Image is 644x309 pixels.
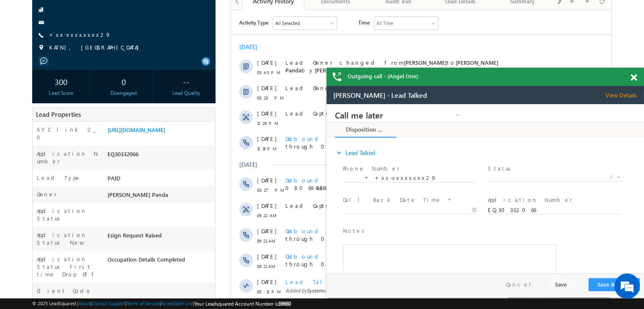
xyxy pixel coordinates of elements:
span: 39660 [278,301,291,307]
a: expand_moreLead Talked [8,41,49,56]
label: Application Number [37,150,99,165]
span: Lead Talked [55,293,227,308]
span: +50 [356,246,368,257]
span: © 2025 LeadSquared | | | | | [32,300,291,308]
span: 03:27 PM [26,176,52,184]
i: expand_more [8,44,17,53]
span: Did not answer a call by [PERSON_NAME] through 08069454360. [55,243,326,257]
span: [PERSON_NAME] [173,49,216,56]
span: Did not answer a call by [PERSON_NAME] through 08069454360. [55,217,326,232]
span: [PERSON_NAME] [281,74,323,81]
span: Lead Called [178,293,207,301]
div: EQ30332066 [105,150,215,162]
div: Rich Text Editor, 40788eee-0fb2-11ec-a811-0adc8a9d82c2__tab1__section1__Notes__Lead__0_lsq-form-m... [17,140,230,188]
span: Outbound Call [55,166,128,174]
span: details [119,99,158,107]
label: KYC link 2_0 [37,126,99,141]
span: [DATE] [26,293,45,301]
span: X [283,69,287,77]
span: Outbound Call [55,217,128,224]
span: Lead Talked Activity [55,268,158,275]
span: Added by on [55,277,334,284]
span: [DATE] [26,74,45,82]
span: [DATE] [26,125,45,132]
div: Chat with us now [44,44,142,55]
span: Your Leadsquared Account Number is [194,301,291,307]
span: 05:13 PM [26,278,52,285]
span: [PERSON_NAME] [225,74,268,81]
span: Call me later [8,7,116,14]
a: [URL][DOMAIN_NAME] [108,126,165,133]
span: 03:43 PM [26,58,52,66]
span: Automation [131,301,172,308]
div: All Selected [42,7,106,19]
span: [DATE] [26,166,45,174]
label: Application Number [161,92,246,100]
span: Activity Type [8,6,38,19]
label: Application Status New [37,231,99,246]
div: . [55,99,334,107]
a: Terms of Service [127,301,160,306]
span: [PERSON_NAME] Panda [108,191,168,198]
label: Call Back Date Time [17,92,115,100]
span: [DATE] [26,268,45,276]
span: System [83,301,102,308]
span: Outbound Call [55,125,128,132]
span: View Details [279,6,318,13]
label: Owner [37,190,57,198]
label: Status [161,61,187,69]
a: Disposition Form [8,18,70,33]
span: [PERSON_NAME] [173,74,216,81]
div: -- [160,74,213,89]
em: Start Chat [115,243,154,254]
span: details [119,192,158,199]
span: Did not answer a call by [PERSON_NAME] through 08069454360. [55,125,326,140]
textarea: Type your message and hit 'Enter' [11,78,155,235]
span: 12:19 PM [26,135,52,142]
div: Lead Quality [160,89,213,97]
span: Outbound Call [55,243,128,250]
span: Lead Capture: [55,192,112,199]
span: 03:28 PM [26,84,52,91]
span: [DATE] [26,49,45,56]
div: [DATE] [8,151,36,158]
div: . [55,192,334,199]
span: [DATE] [26,217,45,225]
span: [DATE] [26,243,45,250]
div: Occupation Details Completed [105,255,215,267]
span: Time [127,6,139,19]
span: [DATE] [26,192,45,199]
span: System [76,277,92,284]
span: 12:20 PM [26,109,52,117]
span: KATNI, [GEOGRAPHIC_DATA] [49,44,143,52]
label: Notes [17,123,41,131]
img: d_60004797649_company_0_60004797649 [14,44,36,55]
div: Lead Score [34,89,88,97]
a: Call me later [8,6,135,15]
span: Outgoing call - (Angel One) [348,72,418,80]
label: Phone Number [17,61,73,69]
span: 09:22 AM [26,201,52,209]
div: 300 [34,74,88,89]
span: 09:21 AM [26,252,52,260]
span: +50 [356,170,368,180]
span: Was called by [PERSON_NAME] through 08069454360. Duration:5 seconds. [55,166,308,181]
label: Client Code [37,287,92,295]
span: [DATE] 05:13 PM [98,277,134,284]
span: [PERSON_NAME] [84,56,127,63]
span: Lead Properties [36,110,81,119]
div: Disengaged [97,89,150,97]
span: 09:21 AM [26,227,52,235]
a: Contact Support [92,301,125,306]
div: [DATE] [8,33,36,41]
div: 0 [97,74,150,89]
span: [PERSON_NAME] - Lead Talked [7,6,101,13]
label: Application Status First time Drop Off [37,255,99,278]
span: Lead Owner changed from to by . [55,74,325,81]
span: Lead Stage changed from to by through [55,293,227,308]
div: PAID [105,174,215,186]
span: Lead Capture: [55,99,112,107]
span: [DATE] [26,99,45,107]
label: Application Status [37,207,99,222]
div: Minimize live chat window [139,4,159,25]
